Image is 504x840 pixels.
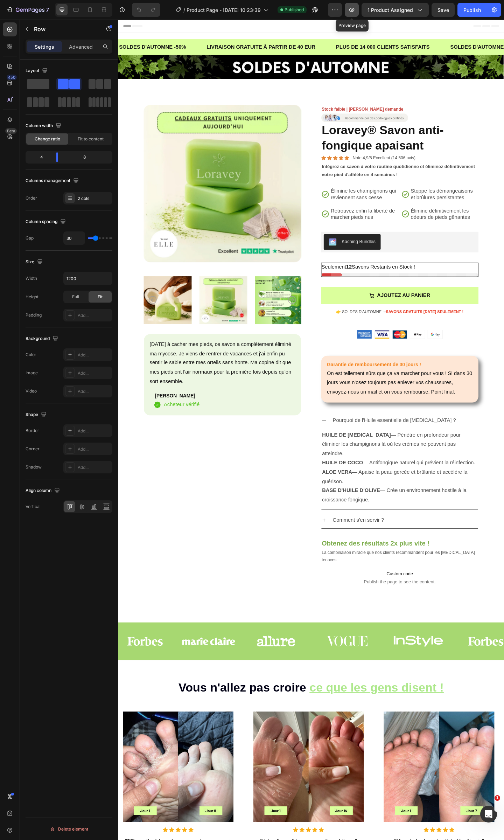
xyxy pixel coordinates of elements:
div: Add... [78,428,111,434]
span: 1 [495,795,500,801]
div: Undo/Redo [132,3,160,17]
input: Auto [64,272,112,285]
strong: HUILE DE [MEDICAL_DATA] [222,449,297,455]
div: Column width [26,121,63,131]
p: Pourquoi de l'Huile essentielle de [MEDICAL_DATA] ? [233,431,367,441]
strong: HUILE DE COCO [222,479,266,485]
p: Settings [35,43,54,50]
img: KachingBundles.png [229,238,238,246]
div: Add... [78,352,111,358]
div: Add... [78,370,111,376]
p: — Pénètre en profondeur pour éliminer les champignons là où les crèmes ne peuvent pas atteindre. ... [222,447,391,528]
img: gempages_585812008805335747-5b6829bc-17b5-4000-a53b-a0b4ded21f55.png [299,338,314,347]
button: Kaching Bundles [224,234,286,250]
div: Order [26,195,37,201]
div: Padding [26,312,42,318]
button: Carousel Next Arrow [185,301,194,309]
div: Corner [26,446,40,452]
img: gempages_585812008805335747-a00db828-545f-46a0-ad33-ec33a2a8b2e0.png [318,338,334,347]
p: Row [34,25,93,33]
strong: BASE D'HUILE D'OLIVE [222,509,285,515]
img: gempages_585812008805335747-6ac55b22-e4ff-48ef-bd42-426109fea7c4.png [279,338,295,347]
img: [object Object] [294,666,359,687]
span: / [183,6,185,14]
span: Publish the page to see the content. [221,608,392,615]
button: Delete element [26,824,112,835]
p: SOLDES D'AUTOMNE -50% [361,25,434,35]
div: Vertical [26,504,41,510]
span: Change ratio [35,136,60,142]
strong: ALOE VERA [222,489,254,495]
div: v 4.0.25 [20,11,34,17]
div: Column spacing [26,217,67,227]
div: Add... [78,388,111,395]
div: Align column [26,486,61,495]
p: 👉 SOLDES D'AUTOMNE ➝ [222,314,391,322]
span: Fit [98,294,103,300]
div: Keywords by Traffic [77,41,118,46]
div: 4 [27,152,51,162]
div: Shape [26,410,48,419]
button: 7 [3,3,52,17]
img: website_grey.svg [11,18,17,24]
div: Kaching Bundles [243,238,280,245]
div: Domain: [DOMAIN_NAME] [18,18,77,24]
div: Beta [5,128,17,134]
div: Border [26,428,39,434]
p: Stoppe les démangeaisons et brûlures persistantes [318,183,392,197]
div: Background [26,334,59,343]
img: tab_domain_overview_orange.svg [19,41,24,46]
h1: Loravey® Savon anti-fongique apaisant [221,111,392,146]
button: Publish [457,3,487,17]
p: 7 [46,6,49,14]
button: 1 product assigned [362,3,429,17]
u: ce que les gens disent ! [208,720,354,734]
input: Auto [64,232,85,244]
p: Comment s'en servir ? [233,540,289,550]
span: Vous n'allez pas croire [66,720,205,734]
span: 1 product assigned [367,6,413,14]
img: [object Object] [139,666,205,687]
p: Élimine définitivement les odeurs de pieds gênantes [318,204,392,219]
span: Full [72,294,79,300]
img: gempages_585812008805335747-cc3221a8-4d3f-4df0-9aee-618fff4b4e42.png [221,102,315,111]
img: tab_keywords_by_traffic_grey.svg [70,41,75,46]
div: Size [26,257,44,267]
div: Shadow [26,464,42,470]
p: Seulement Savons Restants en Stock ! [221,265,392,273]
button: Save [432,3,455,17]
div: 450 [7,75,17,80]
div: Add... [78,464,111,471]
span: Product Page - [DATE] 10:23:39 [187,6,261,14]
p: Advanced [69,43,93,50]
img: gempages_585812008805335747-f701e3db-9b25-4629-853d-e2c437bdc42f.png [337,338,353,347]
strong: Garantie de remboursement de 30 jours ! [227,372,330,378]
img: [object Object] [216,666,282,687]
iframe: Intercom live chat [480,806,497,822]
p: Acheteur vérifié [50,414,89,424]
strong: SAVONS GRATUITS [DATE] SEULEMENT ! [291,315,376,320]
div: Delete element [50,825,88,833]
span: Save [437,7,449,13]
p: Retrouvez enfin la liberté de marcher pieds nus [231,204,304,219]
img: [object Object] [0,666,58,687]
p: [DATE] à cacher mes pieds, ce savon a complètement éliminé ma mycose. Je viens de rentrer de vaca... [34,348,193,399]
div: Width [26,275,37,282]
div: Image [26,370,38,376]
div: Add... [78,312,111,319]
h2: Obtenez des résultats 2x plus vite ! [221,564,392,575]
div: Domain Overview [27,41,63,46]
strong: Intégrez ce savon à votre routine quotidienne et éliminez définitivement votre pied d'athlète en ... [222,157,388,171]
img: gempages_585812008805335747-88f0a4ae-9dfc-46f2-a484-da15388aefc2.png [260,338,276,347]
div: 8 [63,152,111,162]
span: Published [285,7,304,13]
p: La combinaison miracle que nos clients recommandent pour les [MEDICAL_DATA] tenaces [222,576,391,592]
div: Columns management [26,176,80,186]
p: Note 4,9/5 Excellent (14 506 avis) [255,147,323,154]
p: On est tellement sûrs que ça va marcher pour vous ! Si dans 30 jours vous n'osez toujours pas enl... [227,380,386,410]
strong: Stock faible | [PERSON_NAME] demande [222,95,310,100]
div: Layout [26,66,49,76]
div: Publish [463,6,481,14]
